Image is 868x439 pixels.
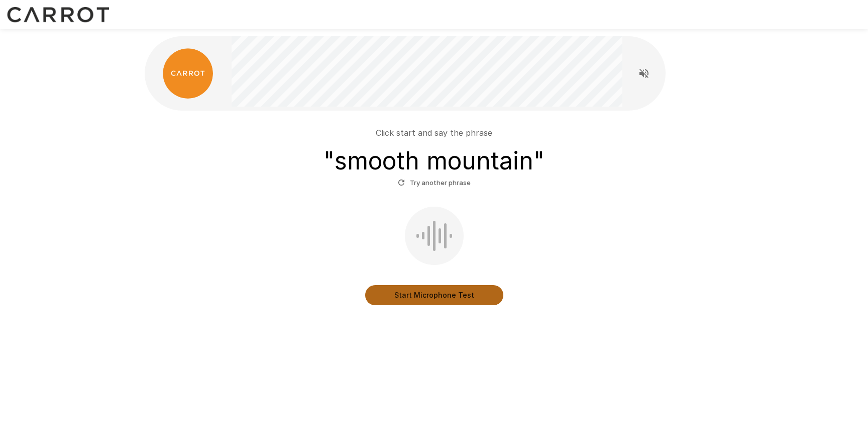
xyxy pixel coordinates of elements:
[634,63,654,83] button: Read questions aloud
[376,127,492,139] p: Click start and say the phrase
[323,147,545,175] h3: " smooth mountain "
[365,285,503,305] button: Start Microphone Test
[395,175,473,191] button: Try another phrase
[163,48,213,99] img: carrot_logo.png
